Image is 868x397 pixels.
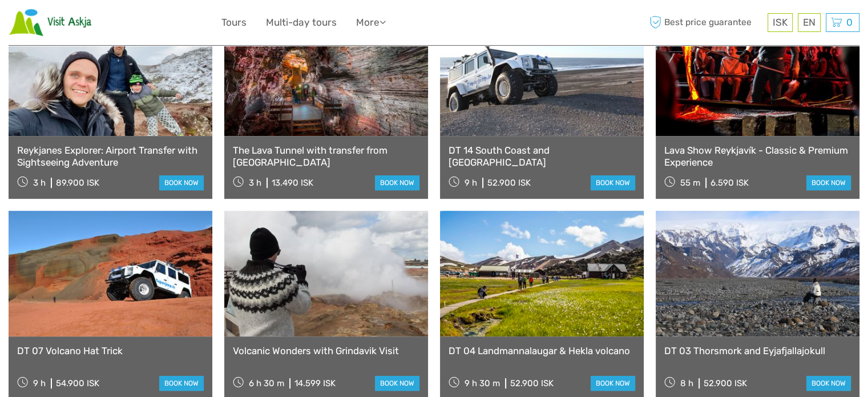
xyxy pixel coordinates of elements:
span: 9 h [33,378,46,388]
div: 54.900 ISK [56,378,99,388]
a: Lava Show Reykjavík - Classic & Premium Experience [664,145,851,168]
a: DT 14 South Coast and [GEOGRAPHIC_DATA] [449,145,635,168]
img: Scandinavian Travel [9,9,92,37]
span: 9 h 30 m [465,378,500,388]
a: DT 04 Landmannalaugar & Hekla volcano [449,345,635,356]
span: 9 h [465,178,477,188]
a: book now [806,175,851,190]
div: 14.599 ISK [294,378,336,388]
span: ISK [773,17,788,28]
a: book now [159,175,204,190]
a: Tours [221,14,247,31]
a: book now [591,376,635,391]
span: 3 h [249,178,261,188]
a: book now [375,175,419,190]
a: Volcanic Wonders with Grindavik Visit [233,345,419,356]
div: 89.900 ISK [56,178,99,188]
div: 6.590 ISK [710,178,749,188]
span: 3 h [33,178,46,188]
button: Open LiveChat chat widget [131,18,145,31]
div: EN [798,13,821,32]
div: 52.900 ISK [510,378,554,388]
a: The Lava Tunnel with transfer from [GEOGRAPHIC_DATA] [233,145,419,168]
a: book now [159,376,204,391]
div: 13.490 ISK [272,178,313,188]
span: 0 [845,17,854,28]
a: Multi-day tours [266,14,337,31]
a: More [356,14,386,31]
div: 52.900 ISK [487,178,531,188]
span: 6 h 30 m [249,378,284,388]
a: book now [375,376,419,391]
a: book now [591,175,635,190]
span: 55 m [680,178,700,188]
a: DT 03 Thorsmork and Eyjafjallajokull [664,345,851,356]
div: 52.900 ISK [704,378,747,388]
p: We're away right now. Please check back later! [16,20,129,29]
a: DT 07 Volcano Hat Trick [17,345,204,356]
span: 8 h [680,378,693,388]
span: Best price guarantee [647,13,765,32]
a: Reykjanes Explorer: Airport Transfer with Sightseeing Adventure [17,145,204,168]
a: book now [806,376,851,391]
